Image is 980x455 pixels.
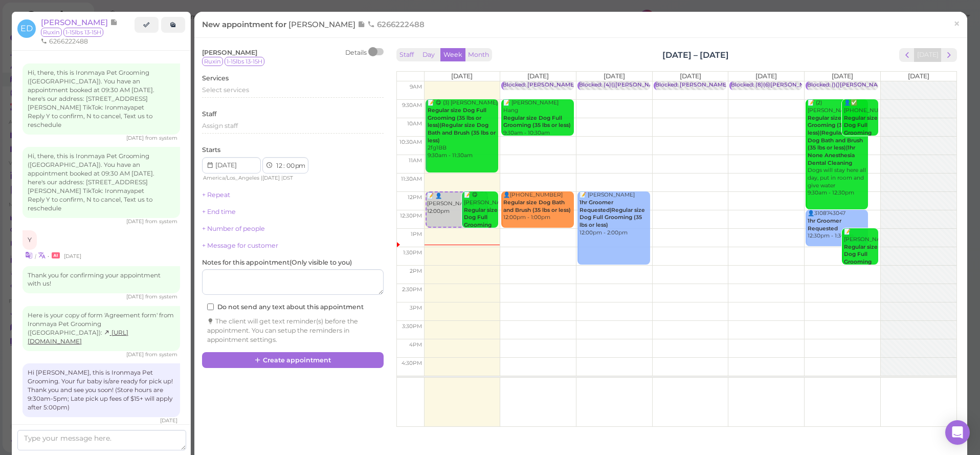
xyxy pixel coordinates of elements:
[662,49,729,61] h2: [DATE] – [DATE]
[126,351,145,358] span: 04/11/2025 09:31am
[63,28,103,37] span: 1-15lbs 13-15H
[262,175,280,181] span: [DATE]
[202,110,216,119] label: Staff
[402,360,422,366] span: 4:30pm
[843,228,878,296] div: 📝 [PERSON_NAME] 1:00pm - 2:00pm
[843,99,878,167] div: 👤✅ [PHONE_NUMBER] 9:30am - 10:30am
[580,199,645,228] b: 1hr Groomer Requested|Regular size Dog Full Grooming (35 lbs or less)
[503,99,574,137] div: 📝 [PERSON_NAME] Hang 9:30am - 10:30am
[17,19,36,38] span: ED
[145,218,177,225] span: from system
[145,293,177,300] span: from system
[41,17,118,27] a: [PERSON_NAME]
[427,192,487,215] div: 📝 👤[PERSON_NAME] 12:00pm
[145,135,177,141] span: from system
[451,72,473,80] span: [DATE]
[207,317,378,344] div: The client will get text reminder(s) before the appointment. You can setup the reminders in appoi...
[23,63,180,135] div: Hi, there, this is Ironmaya Pet Grooming ([GEOGRAPHIC_DATA]). You have an appointment booked at 0...
[463,191,498,259] div: 📝 😋 [PERSON_NAME] 12:00pm - 1:00pm
[41,28,62,37] span: Ruxin
[396,48,417,62] button: Staff
[145,351,177,358] span: from system
[899,48,915,62] button: prev
[207,304,214,310] input: Do not send any text about this appointment
[503,81,669,89] div: Blocked: [PERSON_NAME] (3)() 9:30/10:00/1:30 • appointment
[23,147,180,218] div: Hi, there, this is Ironmaya Pet Grooming ([GEOGRAPHIC_DATA]). You have an appointment booked at 0...
[202,122,238,129] span: Assign staff
[202,49,257,56] span: [PERSON_NAME]
[23,266,180,294] div: Thank you for confirming your appointment with us!
[202,225,265,232] a: + Number of people
[908,72,929,80] span: [DATE]
[832,72,853,80] span: [DATE]
[126,218,145,225] span: 04/10/2025 10:27am
[941,48,957,62] button: next
[440,48,465,62] button: Week
[202,57,223,66] span: Ruxin
[680,72,701,80] span: [DATE]
[844,115,878,151] b: Regular size Dog Full Grooming (35 lbs or less)
[288,19,358,29] span: [PERSON_NAME]
[409,341,422,348] span: 4pm
[23,230,37,250] div: Y
[655,81,768,89] div: Blocked: [PERSON_NAME] • appointment
[399,139,422,145] span: 10:30am
[202,86,249,94] span: Select services
[408,194,422,201] span: 12pm
[914,48,942,62] button: [DATE]
[38,37,91,46] li: 6266222488
[202,242,278,249] a: + Message for customer
[202,191,230,199] a: + Repeat
[202,352,384,369] button: Create appointment
[202,19,427,29] span: New appointment for
[945,420,970,445] div: Open Intercom Messenger
[503,191,574,222] div: 👤[PHONE_NUMBER] 12:00pm - 1:00pm
[407,120,422,127] span: 10am
[807,99,868,197] div: 📝 (2) [PERSON_NAME] Dogs will stay here all day, put in room and give water 9:30am - 12:30pm
[23,306,180,351] div: Here is your copy of form 'Agreement form' from Ironmaya Pet Grooming ([GEOGRAPHIC_DATA]):
[527,72,549,80] span: [DATE]
[410,268,422,274] span: 2pm
[401,176,422,182] span: 11:30am
[604,72,625,80] span: [DATE]
[345,48,367,57] div: Details
[202,258,352,267] label: Notes for this appointment ( Only visible to you )
[126,293,145,300] span: 04/10/2025 10:28am
[410,83,422,90] span: 9am
[807,210,868,240] div: 👤3108743047 12:30pm - 1:30pm
[465,48,492,62] button: Month
[402,323,422,330] span: 3:30pm
[416,48,441,62] button: Day
[207,302,364,312] label: Do not send any text about this appointment
[411,231,422,237] span: 1pm
[110,17,118,27] span: Note
[953,16,960,31] span: ×
[579,81,704,89] div: Blocked: (4)()[PERSON_NAME] • appointment
[808,115,866,166] b: Regular size Dog Full Grooming (35 lbs or less)|Regular size Dog Bath and Brush (35 lbs or less)|...
[427,99,498,160] div: 📝 😋 (3) [PERSON_NAME] 2fg1BB 9:30am - 11:30am
[35,253,36,259] i: |
[225,57,264,66] span: 1-15lbs 13-15H
[402,102,422,109] span: 9:30am
[808,218,841,232] b: 1hr Groomer Requested
[64,253,81,259] span: 04/10/2025 10:28am
[202,145,220,155] label: Starts
[202,208,236,215] a: + End time
[503,115,571,129] b: Regular size Dog Full Grooming (35 lbs or less)
[126,135,145,141] span: 04/09/2025 01:07pm
[409,157,422,164] span: 11am
[203,175,259,181] span: America/Los_Angeles
[23,363,180,417] div: Hi [PERSON_NAME], this is Ironmaya Pet Grooming. Your fur baby is/are ready for pick up! Thank yo...
[23,250,180,261] div: •
[731,81,930,89] div: Blocked: (8)(6)[PERSON_NAME]. [PERSON_NAME] Off Kai • appointment
[503,199,571,213] b: Regular size Dog Bath and Brush (35 lbs or less)
[403,249,422,256] span: 1:30pm
[358,19,367,29] span: Note
[402,286,422,293] span: 2:30pm
[400,212,422,219] span: 12:30pm
[579,191,650,236] div: 📝 [PERSON_NAME] 12:00pm - 2:00pm
[41,17,110,27] span: [PERSON_NAME]
[367,19,425,29] span: 6266222488
[28,329,128,345] a: [URL][DOMAIN_NAME]
[202,74,229,83] label: Services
